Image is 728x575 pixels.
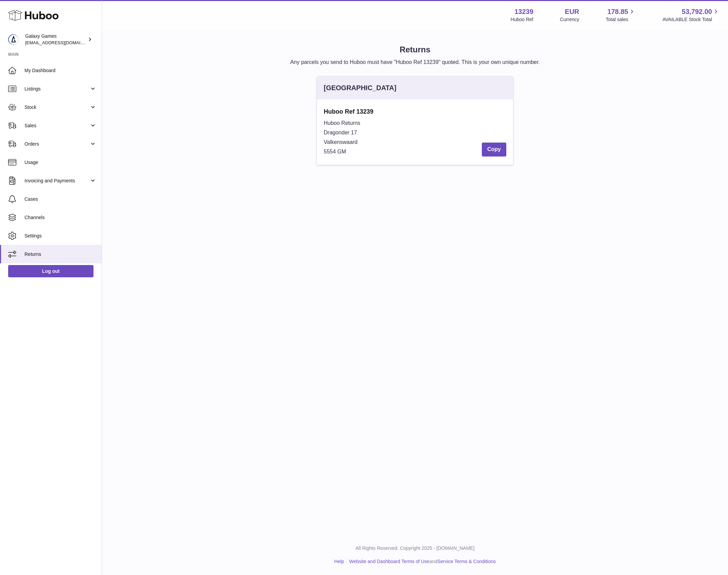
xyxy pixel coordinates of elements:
[347,558,496,565] li: and
[8,34,18,45] img: rasmussentue@gmail.com
[113,44,717,55] h1: Returns
[682,7,712,16] span: 53,792.00
[24,196,97,202] span: Cases
[24,214,97,221] span: Channels
[565,7,579,16] strong: EUR
[349,559,429,564] a: Website and Dashboard Terms of Use
[24,86,89,92] span: Listings
[113,59,717,66] p: Any parcels you send to Huboo must have "Huboo Ref 13239" quoted. This is your own unique number.
[482,143,506,157] button: Copy
[24,141,89,147] span: Orders
[511,16,534,23] div: Huboo Ref
[24,251,97,258] span: Returns
[24,104,89,111] span: Stock
[606,16,636,23] span: Total sales
[324,120,360,126] span: Huboo Returns
[24,159,97,166] span: Usage
[324,139,357,145] span: Valkenswaard
[324,108,506,116] strong: Huboo Ref 13239
[25,33,86,46] div: Galaxy Games
[514,7,534,16] strong: 13239
[607,7,628,16] span: 178.85
[25,40,100,45] span: [EMAIL_ADDRESS][DOMAIN_NAME]
[324,130,357,135] span: Dragonder 17
[324,83,396,93] div: [GEOGRAPHIC_DATA]
[24,67,97,74] span: My Dashboard
[24,178,89,184] span: Invoicing and Payments
[8,265,94,277] a: Log out
[662,7,720,23] a: 53,792.00 AVAILABLE Stock Total
[24,122,89,129] span: Sales
[24,233,97,239] span: Settings
[324,149,346,154] span: 5554 GM
[560,16,579,23] div: Currency
[437,559,496,564] a: Service Terms & Conditions
[606,7,636,23] a: 178.85 Total sales
[662,16,720,23] span: AVAILABLE Stock Total
[107,545,723,552] p: All Rights Reserved. Copyright 2025 - [DOMAIN_NAME]
[334,559,344,564] a: Help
